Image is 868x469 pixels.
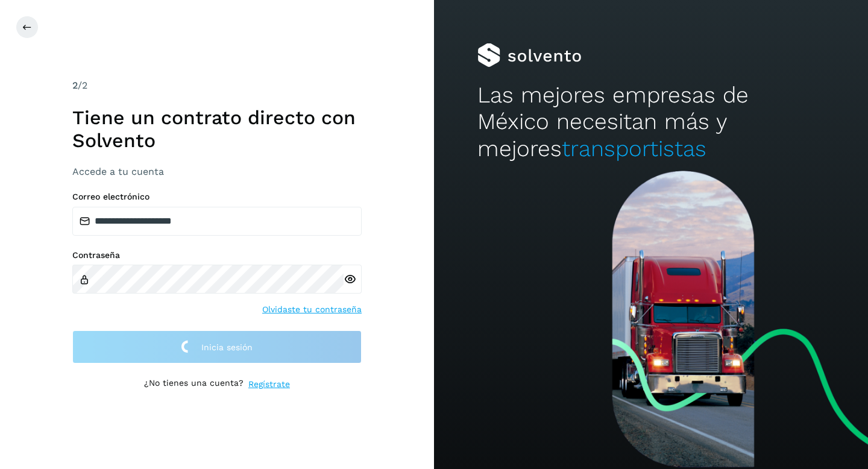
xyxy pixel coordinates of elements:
a: Regístrate [248,378,290,391]
span: 2 [72,80,78,91]
p: ¿No tienes una cuenta? [144,378,244,391]
span: Inicia sesión [201,343,253,351]
button: Inicia sesión [72,330,362,364]
div: /2 [72,78,362,93]
h3: Accede a tu cuenta [72,166,362,177]
label: Contraseña [72,250,362,260]
label: Correo electrónico [72,192,362,202]
h1: Tiene un contrato directo con Solvento [72,106,362,153]
span: transportistas [562,136,706,162]
a: Olvidaste tu contraseña [262,303,362,316]
h2: Las mejores empresas de México necesitan más y mejores [477,82,825,162]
